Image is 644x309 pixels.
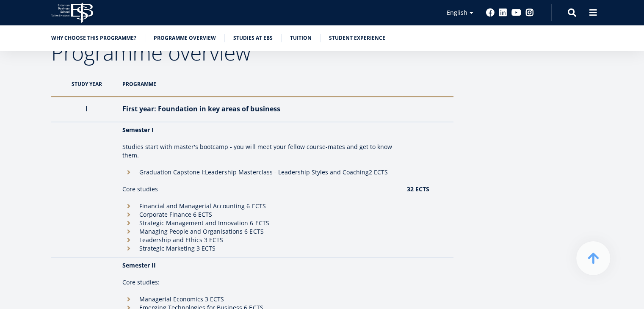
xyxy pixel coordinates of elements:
[122,295,398,303] li: Managerial Economics 3 ECTS
[122,202,398,210] li: Financial and Managerial Accounting 6 ECTS
[201,0,228,8] span: Last Name
[122,278,398,287] p: Core studies:
[10,140,81,147] span: Technology Innovation MBA
[51,72,119,97] th: Study year
[122,219,398,227] li: Strategic Management and Innovation 6 ECTS
[2,129,8,135] input: Two-year MBA
[486,8,495,17] a: Facebook
[154,34,216,42] a: Programme overview
[118,97,402,122] th: First year: Foundation in key areas of business
[407,185,429,193] strong: 32 ECTS
[122,261,156,269] strong: Semester II
[205,168,368,176] b: Leadership Masterclass - Leadership Styles and Coaching
[122,126,154,134] strong: Semester I
[122,236,398,244] li: Leadership and Ethics 3 ECTS
[2,118,8,124] input: One-year MBA (in Estonian)
[525,8,534,17] a: Instagram
[10,129,46,136] span: Two-year MBA
[2,140,8,146] input: Technology Innovation MBA
[511,8,521,17] a: Youtube
[122,227,398,236] li: Managing People and Organisations 6 ECTS
[122,185,398,193] p: Core studies
[118,72,402,97] th: Programme
[122,244,398,253] li: Strategic Marketing 3 ECTS
[10,118,79,125] span: One-year MBA (in Estonian)
[122,210,398,219] li: Corporate Finance 6 ECTS
[499,8,507,17] a: Linkedin
[51,42,453,63] h2: Programme overview
[233,34,273,42] a: Studies at EBS
[329,34,385,42] a: Student experience
[51,34,136,42] a: Why choose this programme?
[290,34,312,42] a: Tuition
[51,97,119,122] th: I
[122,143,398,160] p: Studies start with master's bootcamp - you will meet your fellow course-mates and get to know them.
[122,168,398,177] li: Graduation Capstone I: 2 ECTS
